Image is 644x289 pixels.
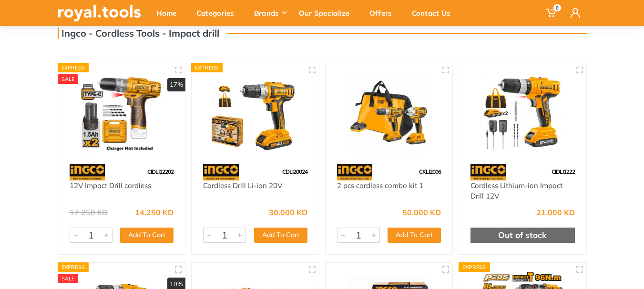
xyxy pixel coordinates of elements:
a: 12V Impact Drill cordless [70,181,151,190]
div: Contact Us [405,3,464,23]
div: Offers [363,3,405,23]
div: 30.000 KD [269,209,307,216]
div: Express [459,262,490,272]
img: Royal Tools - Cordless Lithium-ion Impact Drill 12V [468,72,578,154]
img: Royal Tools - Cordless Drill Li-ion 20V [200,72,310,154]
div: Home [150,3,190,23]
div: Our Specialize [292,3,363,23]
span: 0 [553,4,561,11]
span: CKLI2006 [419,168,441,175]
img: 91.webp [470,164,506,180]
div: Express [58,262,89,272]
div: SALE [58,74,79,84]
a: Cordless Lithium-ion Impact Drill 12V [470,181,562,201]
img: 91.webp [337,164,373,180]
div: Out of stock [470,228,575,243]
a: 2 pcs cordless combo kit 1 [337,181,423,190]
img: 91.webp [70,164,105,180]
div: Brands [247,3,292,23]
button: Add To Cart [388,228,441,243]
span: CIDLI1222 [552,168,575,175]
span: CIDLI12202 [147,168,174,175]
div: 17% [167,78,185,91]
div: SALE [58,274,79,283]
div: 50.000 KD [402,209,441,216]
div: 21.000 KD [536,209,575,216]
div: 14.250 KD [135,209,174,216]
div: 17.250 KD [70,209,108,216]
button: Add To Cart [120,228,174,243]
img: Royal Tools - 12V Impact Drill cordless [67,72,177,154]
div: Express [191,63,223,72]
a: Cordless Drill Li-ion 20V [203,181,282,190]
img: royal.tools Logo [58,5,141,21]
div: Express [58,63,89,72]
button: Add To Cart [254,228,307,243]
h3: Ingco - Cordless Tools - Impact drill [58,28,219,39]
img: 91.webp [203,164,239,180]
span: CDLI20024 [282,168,307,175]
div: Categories [190,3,247,23]
img: Royal Tools - 2 pcs cordless combo kit 1 [334,72,444,154]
